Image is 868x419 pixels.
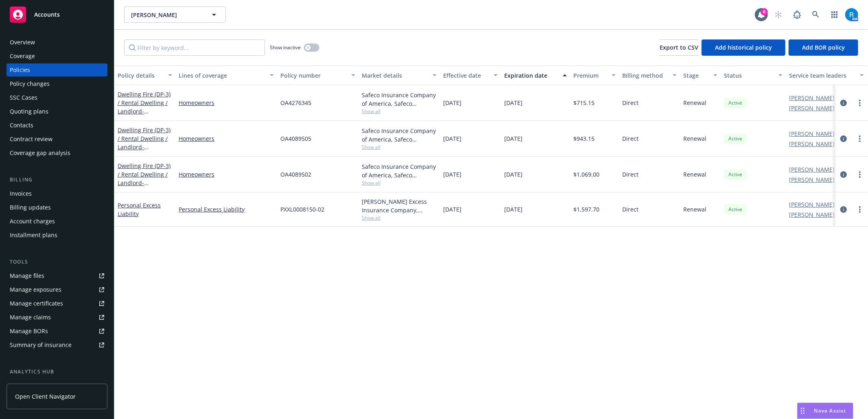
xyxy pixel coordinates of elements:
a: Dwelling Fire (DP-3) / Rental Dwelling / Landlord [118,162,171,204]
a: Billing updates [7,201,107,214]
span: - [GEOGRAPHIC_DATA][PERSON_NAME]-1508 [118,143,172,185]
div: Coverage gap analysis [10,146,70,159]
div: Policy details [118,71,163,80]
a: Quoting plans [7,105,107,118]
div: Manage files [10,269,44,282]
div: Tools [7,258,107,266]
span: PXXL0008150-02 [280,205,324,214]
span: Open Client Navigator [15,392,76,401]
button: Lines of coverage [175,65,277,85]
button: Market details [359,65,440,85]
span: [DATE] [443,170,461,179]
input: Filter by keyword... [124,39,265,56]
a: Manage BORs [7,325,107,338]
span: OA4276345 [280,98,311,107]
a: SSC Cases [7,91,107,104]
button: Expiration date [501,65,570,85]
a: more [855,170,865,179]
div: Overview [10,36,35,49]
span: $1,069.00 [573,170,599,179]
a: [PERSON_NAME] [789,94,835,102]
span: Active [727,99,743,107]
a: [PERSON_NAME] [789,175,835,184]
div: Billing [7,176,107,184]
div: Policy number [280,71,346,80]
a: [PERSON_NAME] [789,165,835,174]
div: Account charges [10,215,55,228]
span: Show all [362,108,437,115]
a: [PERSON_NAME] [789,104,835,112]
button: Effective date [440,65,501,85]
span: Direct [622,98,638,107]
button: Status [721,65,786,85]
div: Manage claims [10,311,51,324]
a: Dwelling Fire (DP-3) / Rental Dwelling / Landlord [118,90,172,149]
a: Homeowners [179,170,274,179]
div: SSC Cases [10,91,37,104]
button: Policy number [277,65,359,85]
a: Manage certificates [7,297,107,310]
div: Policy changes [10,77,50,90]
div: Contract review [10,133,52,146]
button: Stage [680,65,721,85]
div: Service team leaders [789,71,855,80]
span: $715.15 [573,98,595,107]
div: Lines of coverage [179,71,265,80]
a: Contract review [7,133,107,146]
div: Manage BORs [10,325,48,338]
a: Policies [7,63,107,76]
a: Policy changes [7,77,107,90]
span: Show inactive [270,44,301,51]
span: [PERSON_NAME] [131,11,201,19]
a: circleInformation [839,170,848,179]
a: circleInformation [839,98,848,108]
span: Renewal [683,98,706,107]
div: Manage exposures [10,283,61,296]
span: $943.15 [573,134,595,143]
a: Manage files [7,269,107,282]
a: circleInformation [839,134,848,144]
span: [DATE] [504,98,523,107]
div: Policies [10,63,30,76]
span: [DATE] [504,134,523,143]
div: Safeco Insurance Company of America, Safeco Insurance (Liberty Mutual) [362,162,437,179]
a: Search [808,7,824,23]
span: Add historical policy [715,44,772,51]
button: Add BOR policy [789,39,858,56]
a: Invoices [7,187,107,200]
span: Show all [362,144,437,151]
div: Analytics hub [7,368,107,376]
img: photo [845,8,858,21]
span: - [STREET_ADDRESS][PERSON_NAME] [118,179,169,204]
span: Active [727,135,743,142]
a: Report a Bug [789,7,805,23]
a: Accounts [7,3,107,26]
a: circleInformation [839,205,848,214]
div: Installment plans [10,229,57,242]
div: Invoices [10,187,32,200]
span: Active [727,206,743,213]
div: Drag to move [798,403,808,419]
div: [PERSON_NAME] Excess Insurance Company, [PERSON_NAME] Insurance Group [362,197,437,214]
button: Export to CSV [660,39,698,56]
div: Stage [683,71,708,80]
span: Nova Assist [814,407,846,414]
button: Add historical policy [702,39,785,56]
span: Active [727,171,743,178]
span: Manage exposures [7,283,107,296]
div: Market details [362,71,428,80]
a: Installment plans [7,229,107,242]
div: Quoting plans [10,105,48,118]
a: Switch app [826,7,843,23]
span: [DATE] [443,205,461,214]
span: [DATE] [443,134,461,143]
div: Summary of insurance [10,338,72,351]
div: Billing method [622,71,668,80]
span: Renewal [683,205,706,214]
a: Contacts [7,119,107,132]
span: - [GEOGRAPHIC_DATA][PERSON_NAME]-1508 [118,107,172,149]
a: more [855,134,865,144]
div: Contacts [10,119,33,132]
span: $1,597.70 [573,205,599,214]
span: Direct [622,205,638,214]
